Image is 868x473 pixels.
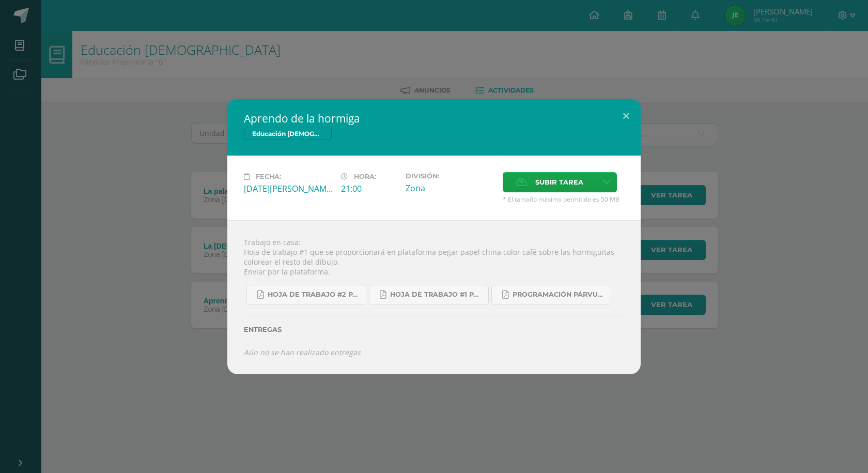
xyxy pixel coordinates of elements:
[390,291,483,299] span: hoja de trabajo #1 Párvulos A-B 4ta. Unidad 2025.pdf
[354,173,376,180] span: Hora:
[406,182,494,194] div: Zona
[244,183,333,194] div: [DATE][PERSON_NAME]
[256,173,281,180] span: Fecha:
[246,285,366,305] a: hoja de trabajo #2 Párvulo 4ta. Unidad 2025.pdf
[268,291,361,299] span: hoja de trabajo #2 Párvulo 4ta. Unidad 2025.pdf
[406,172,494,180] label: División:
[611,99,641,134] button: Close (Esc)
[244,347,361,357] i: Aún no se han realizado entregas
[491,285,611,305] a: Programación Párvulos A-B 4ta. Unidad 2025.pdf
[341,183,397,194] div: 21:00
[503,195,624,204] span: * El tamaño máximo permitido es 50 MB
[244,128,332,140] span: Educación [DEMOGRAPHIC_DATA]
[535,173,583,192] span: Subir tarea
[244,326,624,333] label: Entregas
[513,291,606,299] span: Programación Párvulos A-B 4ta. Unidad 2025.pdf
[244,111,624,126] h2: Aprendo de la hormiga
[369,285,489,305] a: hoja de trabajo #1 Párvulos A-B 4ta. Unidad 2025.pdf
[227,220,641,374] div: Trabajo en casa: Hoja de trabajo #1 que se proporcionará en plataforma pegar papel china color ca...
